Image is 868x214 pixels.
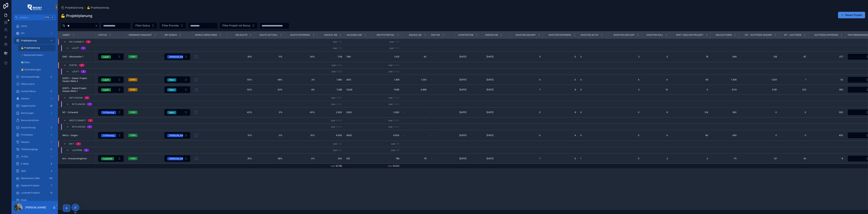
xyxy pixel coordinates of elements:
a: Select Button [164,86,190,93]
a: WeCo - Siegen [62,134,93,137]
button: Jump to...CtrlK [14,14,56,20]
a: Select Button [164,132,190,139]
div: 2 [49,125,54,130]
span: 2% [287,78,315,81]
div: Nein [169,78,174,82]
span: WeCo - Siegen [62,134,78,137]
div: VVM [130,134,135,137]
a: 124 [672,111,708,114]
span: [DATE] [486,55,493,58]
a: 0 [512,111,541,114]
span: 5.161 [741,88,777,91]
span: 10% [287,134,315,137]
a: 10% [229,134,252,137]
span: 1160 [346,55,351,58]
span: 129 [741,55,777,58]
span: [DATE] [486,88,493,91]
div: BVM [130,88,135,91]
a: 5 [644,55,668,58]
a: [DATE] [485,87,508,93]
button: Select Button [98,132,124,139]
a: 24% [287,55,315,58]
a: [DATE] [485,109,508,115]
a: Rechnungen [14,110,56,116]
span: In Planung [72,125,86,128]
a: ❗️Raketensoll ändern [18,52,56,58]
a: [DATE] [485,132,508,138]
span: 0 [672,88,708,91]
a: [DATE] [458,77,481,83]
span: Filter Provider [162,24,179,27]
span: 4.958 [404,88,426,91]
a: -- [431,78,454,81]
a: 0 [545,55,576,58]
span: Bonus abrechnen [21,119,39,122]
button: Select Button [98,86,124,93]
a: 920 [712,111,737,114]
a: 6 [545,111,576,114]
a: [DATE] [485,77,508,83]
a: 277 [810,55,843,58]
button: Select Button [164,132,190,139]
span: Filter Projekt mit Bonus [222,24,250,27]
span: Läuft [72,70,79,73]
button: Unselect NEIN [167,78,176,82]
a: Offene Starts [14,81,56,87]
a: 🗺 Maps [18,59,56,66]
span: 🥳 Veranstaltungen [21,68,41,71]
span: [DATE] [486,78,493,81]
span: 12226 [346,88,352,91]
span: 2613 [346,78,351,81]
a: 0% [256,134,282,137]
span: 5 [512,55,541,58]
button: Select Button [98,109,124,116]
span: 49 [672,78,708,81]
a: 7.268 [319,88,342,91]
span: 1.118 [319,55,342,58]
button: Unselect JA [167,134,190,137]
span: 6 [644,111,668,114]
a: -- [404,111,426,114]
a: 2.300 [373,111,399,114]
a: [DATE] [458,54,481,60]
a: 35% [229,55,252,58]
a: 0 [580,111,606,114]
a: 0% [256,111,282,114]
span: Supportcenter [21,104,36,107]
a: 406 [712,55,737,58]
a: GOETL - Goetel Projekt Hessen Welle 2 [62,77,93,83]
span: 1.360 [319,78,342,81]
a: Glocken [14,95,56,102]
div: Läuft [103,88,109,92]
button: Select Button [164,53,190,60]
a: 7.065 [373,88,399,91]
span: K [51,16,54,19]
a: GOETL - Goetel Projekt Hessen Welle 1 [62,87,93,93]
span: -- [404,111,406,114]
span: -- [431,88,433,91]
a: 15 [644,88,668,91]
a: 1.306 [712,78,737,81]
a: 4 [610,78,639,81]
a: [DATE] [458,109,481,115]
span: Auszeichnung [21,126,35,129]
a: Neues Projekt [838,12,865,18]
a: 42% [256,88,282,91]
div: VVM [130,111,135,114]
